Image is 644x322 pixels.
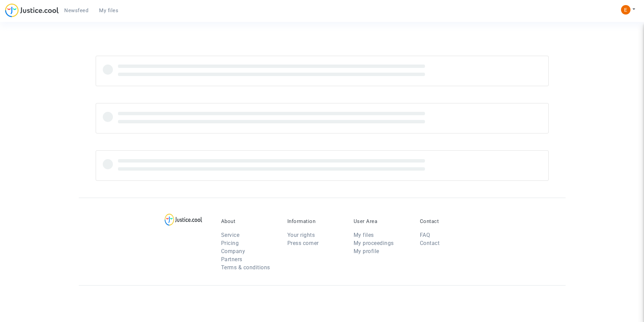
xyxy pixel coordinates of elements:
[221,218,277,224] p: About
[354,248,379,254] a: My profile
[287,232,315,238] a: Your rights
[354,240,394,246] a: My proceedings
[354,218,410,224] p: User Area
[221,240,239,246] a: Pricing
[5,3,59,17] img: jc-logo.svg
[59,5,94,16] a: Newsfeed
[165,214,202,226] img: logo-lg.svg
[94,5,124,16] a: My files
[287,218,343,224] p: Information
[354,232,374,238] a: My files
[221,248,245,254] a: Company
[420,240,440,246] a: Contact
[221,264,270,271] a: Terms & conditions
[221,256,242,263] a: Partners
[420,232,430,238] a: FAQ
[221,232,240,238] a: Service
[420,218,476,224] p: Contact
[621,5,630,15] img: ACg8ocIeiFvHKe4dA5oeRFd_CiCnuxWUEc1A2wYhRJE3TTWt=s96-c
[99,7,118,14] span: My files
[64,7,88,14] span: Newsfeed
[287,240,319,246] a: Press corner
